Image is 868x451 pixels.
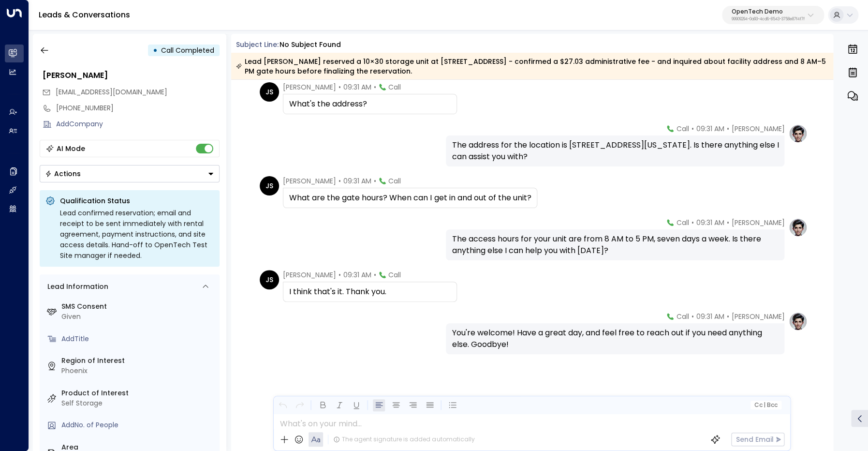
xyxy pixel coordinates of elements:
span: Call [388,270,401,280]
div: Given [61,312,216,322]
div: AddCompany [56,119,220,129]
span: • [374,82,376,92]
span: • [374,176,376,186]
span: Call [676,124,689,134]
div: What's the address? [289,98,451,110]
span: | [764,402,765,408]
span: • [726,312,729,321]
span: jloftin@opentechalliance.com [56,87,167,97]
div: Lead [PERSON_NAME] reserved a 10×30 storage unit at [STREET_ADDRESS] - confirmed a $27.03 adminis... [236,57,828,76]
button: Actions [40,165,220,182]
div: What are the gate hours? When can I get in and out of the unit? [289,192,531,204]
div: AI Mode [57,144,85,153]
button: OpenTech Demo99909294-0a93-4cd6-8543-3758e87f4f7f [722,6,824,24]
div: No subject found [280,40,341,50]
div: Lead confirmed reservation; email and receipt to be sent immediately with rental agreement, payme... [60,208,214,261]
div: Actions [45,169,81,178]
span: 09:31 AM [696,218,724,227]
span: [EMAIL_ADDRESS][DOMAIN_NAME] [56,87,167,97]
span: Call Completed [161,45,214,55]
div: The agent signature is added automatically [333,435,474,444]
p: OpenTech Demo [732,9,805,15]
span: • [691,312,693,321]
div: I think that's it. Thank you. [289,286,451,298]
div: Self Storage [61,398,216,408]
span: 09:31 AM [343,82,371,92]
span: 09:31 AM [343,176,371,186]
img: profile-logo.png [788,218,808,237]
div: AddNo. of People [61,420,216,430]
div: You're welcome! Have a great day, and feel free to reach out if you need anything else. Goodbye! [452,327,779,350]
span: • [726,218,729,227]
div: Phoenix [61,366,216,376]
span: 09:31 AM [696,312,724,321]
span: 09:31 AM [696,124,724,134]
span: • [691,124,693,134]
label: SMS Consent [61,301,216,312]
label: Region of Interest [61,356,216,366]
a: Leads & Conversations [39,9,130,20]
span: • [338,176,341,186]
span: [PERSON_NAME] [283,82,336,92]
span: Subject Line: [236,40,279,49]
span: Call [388,176,401,186]
span: • [338,82,341,92]
button: Cc|Bcc [750,401,781,410]
span: [PERSON_NAME] [283,270,336,280]
div: Lead Information [44,282,108,292]
div: AddTitle [61,334,216,344]
div: • [153,42,158,59]
div: JS [260,176,279,195]
span: Call [676,218,689,227]
button: Undo [277,399,289,411]
div: The access hours for your unit are from 8 AM to 5 PM, seven days a week. Is there anything else I... [452,233,779,256]
div: The address for the location is [STREET_ADDRESS][US_STATE]. Is there anything else I can assist y... [452,139,779,163]
div: JS [260,82,279,102]
span: Call [676,312,689,321]
div: Button group with a nested menu [40,165,220,182]
div: [PHONE_NUMBER] [56,103,220,113]
span: Cc Bcc [754,402,778,408]
span: [PERSON_NAME] [283,176,336,186]
span: • [726,124,729,134]
span: [PERSON_NAME] [731,218,784,227]
span: Call [388,82,401,92]
label: Product of Interest [61,388,216,398]
img: profile-logo.png [788,312,808,331]
span: [PERSON_NAME] [731,124,784,134]
span: [PERSON_NAME] [731,312,784,321]
button: Redo [294,399,306,411]
p: Qualification Status [60,196,214,206]
div: [PERSON_NAME] [43,70,220,81]
p: 99909294-0a93-4cd6-8543-3758e87f4f7f [732,17,805,21]
span: • [691,218,693,227]
img: profile-logo.png [788,124,808,143]
span: • [338,270,341,280]
div: JS [260,270,279,289]
span: • [374,270,376,280]
span: 09:31 AM [343,270,371,280]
